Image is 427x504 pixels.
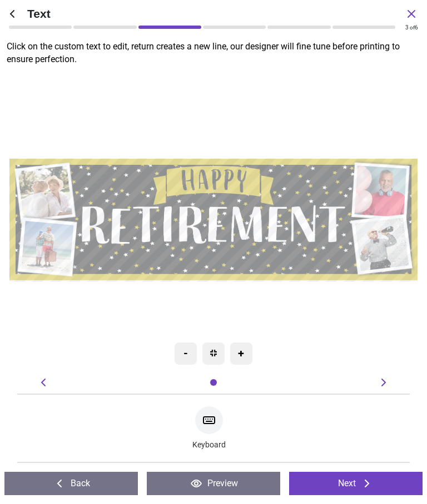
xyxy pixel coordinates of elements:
[192,404,226,453] div: Keyboard
[27,6,405,22] span: Text
[4,472,138,495] button: Back
[230,342,252,365] div: +
[405,24,409,31] span: 3
[147,472,280,495] button: Preview
[7,41,427,65] p: Click on the custom text to edit, return creates a new line, our designer will fine tune before p...
[175,342,197,365] div: -
[210,350,217,356] img: recenter
[289,472,423,495] button: Next
[405,24,418,32] div: of 6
